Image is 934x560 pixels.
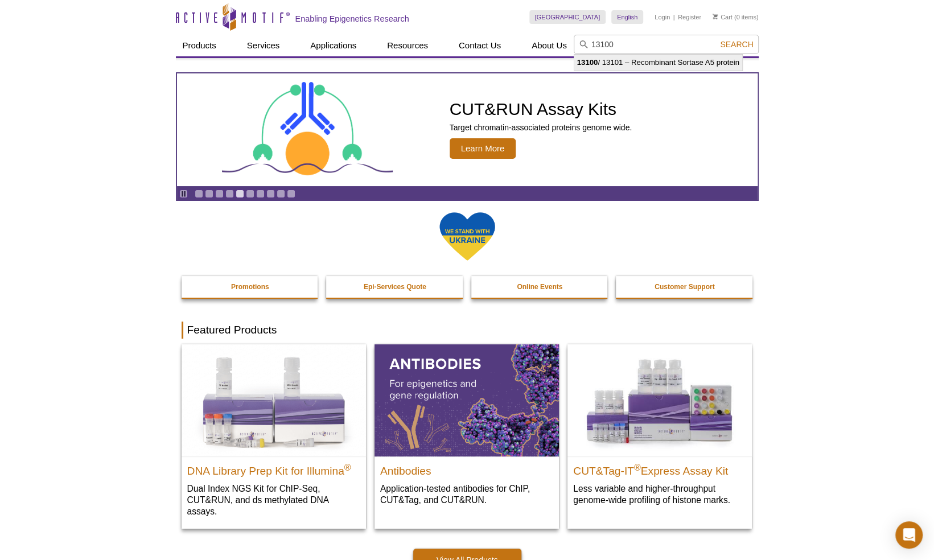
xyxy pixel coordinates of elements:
[295,14,409,24] h2: Enabling Epigenetics Research
[720,40,753,49] span: Search
[215,190,224,198] a: Go to slide 3
[182,276,319,298] a: Promotions
[303,35,363,56] a: Applications
[577,58,598,67] strong: 13100
[380,483,553,506] p: Application-tested antibodies for ChIP, CUT&Tag, and CUT&RUN.
[375,344,559,517] a: All Antibodies Antibodies Application-tested antibodies for ChIP, CUT&Tag, and CUT&RUN.
[222,78,393,182] img: CUT&RUN Assay Kits
[517,283,562,291] strong: Online Events
[713,10,759,24] li: (0 items)
[471,276,609,298] a: Online Events
[205,190,213,198] a: Go to slide 2
[187,460,360,477] h2: DNA Library Prep Kit for Illumina
[573,460,746,477] h2: CUT&Tag-IT Express Assay Kit
[177,73,758,186] a: CUT&RUN Assay Kits CUT&RUN Assay Kits Target chromatin-associated proteins genome wide. Learn More
[380,460,553,477] h2: Antibodies
[277,190,285,198] a: Go to slide 9
[182,344,366,456] img: DNA Library Prep Kit for Illumina
[344,462,351,472] sup: ®
[195,190,203,198] a: Go to slide 1
[616,276,754,298] a: Customer Support
[450,122,632,133] p: Target chromatin-associated proteins genome wide.
[179,190,188,198] a: Toggle autoplay
[187,483,360,517] p: Dual Index NGS Kit for ChIP-Seq, CUT&RUN, and ds methylated DNA assays.
[225,190,234,198] a: Go to slide 4
[529,10,606,24] a: [GEOGRAPHIC_DATA]
[177,73,758,186] article: CUT&RUN Assay Kits
[240,35,287,56] a: Services
[375,344,559,456] img: All Antibodies
[450,138,516,159] span: Learn More
[567,344,752,456] img: CUT&Tag-IT® Express Assay Kit
[895,521,923,549] div: Open Intercom Messenger
[717,39,756,50] button: Search
[236,190,244,198] a: Go to slide 5
[182,344,366,528] a: DNA Library Prep Kit for Illumina DNA Library Prep Kit for Illumina® Dual Index NGS Kit for ChIP-...
[452,35,508,56] a: Contact Us
[182,322,753,339] h2: Featured Products
[573,483,746,506] p: Less variable and higher-throughput genome-wide profiling of histone marks​.
[450,101,632,118] h2: CUT&RUN Assay Kits
[246,190,254,198] a: Go to slide 6
[713,13,733,21] a: Cart
[439,211,496,262] img: We Stand With Ukraine
[655,13,670,21] a: Login
[525,35,574,56] a: About Us
[380,35,435,56] a: Resources
[567,344,752,517] a: CUT&Tag-IT® Express Assay Kit CUT&Tag-IT®Express Assay Kit Less variable and higher-throughput ge...
[287,190,295,198] a: Go to slide 10
[364,283,426,291] strong: Epi-Services Quote
[673,10,675,24] li: |
[574,35,759,54] input: Keyword, Cat. No.
[256,190,265,198] a: Go to slide 7
[655,283,714,291] strong: Customer Support
[266,190,275,198] a: Go to slide 8
[176,35,223,56] a: Products
[231,283,269,291] strong: Promotions
[326,276,464,298] a: Epi-Services Quote
[574,55,742,71] li: / 13101 – Recombinant Sortase A5 protein
[678,13,701,21] a: Register
[611,10,643,24] a: English
[634,462,641,472] sup: ®
[713,14,718,19] img: Your Cart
